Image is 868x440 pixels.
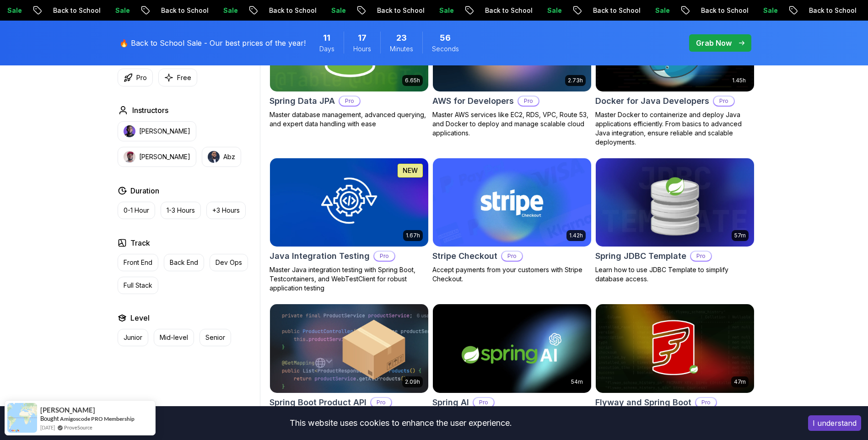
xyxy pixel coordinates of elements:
span: Seconds [432,44,459,54]
p: [PERSON_NAME] [139,152,190,161]
p: Sale [527,6,556,15]
button: instructor img[PERSON_NAME] [118,147,196,167]
p: Master Docker to containerize and deploy Java applications efficiently. From basics to advanced J... [595,110,755,147]
a: Spring Boot Product API card2.09hSpring Boot Product APIProBuild a fully functional Product API f... [270,304,429,430]
img: instructor img [124,151,135,163]
p: Sale [311,6,340,15]
p: Front End [124,258,152,267]
p: Sale [743,6,772,15]
p: Pro [374,252,394,261]
button: +3 Hours [206,202,246,219]
h2: Java Integration Testing [270,250,370,263]
img: Spring Boot Product API card [270,304,428,393]
p: Back to School [140,6,203,15]
span: [PERSON_NAME] [40,406,95,414]
span: [DATE] [40,424,55,431]
button: Mid-level [154,329,194,346]
img: Flyway and Spring Boot card [596,304,754,393]
p: Abz [223,152,235,161]
button: 1-3 Hours [161,202,201,219]
p: Senior [205,333,225,342]
img: Stripe Checkout card [433,158,591,247]
span: Minutes [390,44,413,54]
p: Pro [136,73,147,82]
p: 6.65h [405,77,420,84]
p: Back to School [356,6,419,15]
p: Full Stack [124,281,152,290]
p: Pro [518,97,539,106]
p: Sale [95,6,124,15]
p: [PERSON_NAME] [139,127,190,136]
img: Java Integration Testing card [270,158,428,247]
p: 1.45h [732,77,746,84]
h2: Level [130,312,150,323]
h2: Stripe Checkout [432,250,497,263]
span: Days [319,44,334,54]
a: Flyway and Spring Boot card47mFlyway and Spring BootProMaster database migrations with Spring Boo... [595,304,755,439]
p: 0-1 Hour [124,206,149,215]
p: Mid-level [160,333,188,342]
a: Java Integration Testing card1.67hNEWJava Integration TestingProMaster Java integration testing w... [270,158,429,293]
button: Full Stack [118,277,158,294]
button: 0-1 Hour [118,202,155,219]
button: instructor imgAbz [202,147,241,167]
p: Master AWS services like EC2, RDS, VPC, Route 53, and Docker to deploy and manage scalable cloud ... [432,110,592,138]
span: Hours [353,44,371,54]
h2: Spring Boot Product API [270,396,367,409]
span: 11 Days [323,32,330,44]
p: Learn how to use JDBC Template to simplify database access. [595,265,755,284]
p: 57m [734,232,746,239]
p: Back to School [32,6,95,15]
h2: Spring Data JPA [270,95,335,107]
button: Back End [164,254,204,271]
h2: Flyway and Spring Boot [595,396,691,409]
h2: Track [130,237,150,248]
a: Spring JDBC Template card57mSpring JDBC TemplateProLearn how to use JDBC Template to simplify dat... [595,158,755,284]
button: Free [158,69,197,86]
button: instructor img[PERSON_NAME] [118,121,196,141]
span: 23 Minutes [396,32,407,44]
img: instructor img [208,151,220,163]
h2: Spring AI [432,396,469,409]
p: Back to School [680,6,743,15]
p: Sale [635,6,664,15]
button: Junior [118,329,148,346]
p: Dev Ops [216,258,242,267]
p: Pro [502,252,522,261]
p: Master Java integration testing with Spring Boot, Testcontainers, and WebTestClient for robust ap... [270,265,429,293]
a: AWS for Developers card2.73hJUST RELEASEDAWS for DevelopersProMaster AWS services like EC2, RDS, ... [432,2,592,138]
img: Spring JDBC Template card [596,158,754,247]
img: provesource social proof notification image [7,403,37,433]
p: Back to School [248,6,311,15]
p: Back to School [788,6,851,15]
p: NEW [403,166,418,175]
p: Pro [696,398,716,407]
h2: Duration [130,185,159,196]
img: Spring AI card [433,304,591,393]
button: Accept cookies [808,415,861,431]
p: Accept payments from your customers with Stripe Checkout. [432,265,592,284]
span: 17 Hours [358,32,367,44]
button: Pro [118,69,153,86]
p: Grab Now [696,38,732,48]
p: Back End [170,258,198,267]
a: Spring AI card54mSpring AIProWelcome to the Spring AI course! Learn to build intelligent applicat... [432,304,592,439]
h2: AWS for Developers [432,95,514,107]
p: 1-3 Hours [167,206,195,215]
p: 2.09h [405,378,420,386]
p: Free [177,73,191,82]
p: Pro [474,398,494,407]
p: Pro [714,97,734,106]
p: Sale [419,6,448,15]
h2: Spring JDBC Template [595,250,686,263]
h2: Instructors [132,105,168,116]
a: Amigoscode PRO Membership [60,415,135,422]
a: Stripe Checkout card1.42hStripe CheckoutProAccept payments from your customers with Stripe Checkout. [432,158,592,284]
button: Dev Ops [210,254,248,271]
button: Front End [118,254,158,271]
p: 1.42h [569,232,583,239]
p: Pro [340,97,360,106]
p: Pro [371,398,391,407]
p: +3 Hours [212,206,240,215]
p: Back to School [464,6,527,15]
